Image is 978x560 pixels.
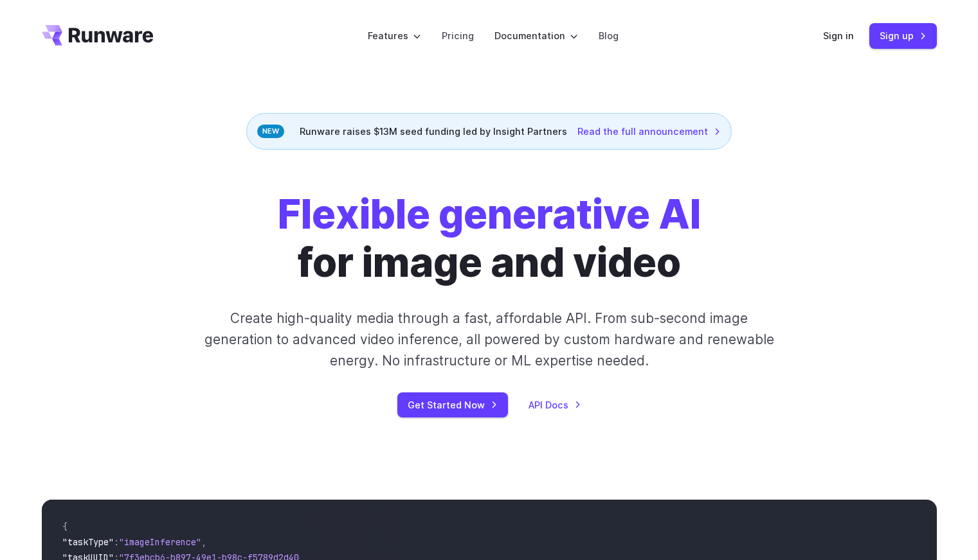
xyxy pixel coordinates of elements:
[62,536,114,548] span: "taskType"
[278,191,701,287] h1: for image and video
[442,28,474,43] a: Pricing
[494,28,578,43] label: Documentation
[823,28,854,43] a: Sign in
[368,28,421,43] label: Features
[869,23,937,48] a: Sign up
[42,25,154,46] a: Go to /
[599,28,619,43] a: Blog
[278,190,701,238] strong: Flexible generative AI
[529,398,581,412] a: API Docs
[397,392,508,417] a: Get Started Now
[119,536,201,548] span: "imageInference"
[577,124,721,139] a: Read the full announcement
[246,113,732,150] div: Runware raises $13M seed funding led by Insight Partners
[203,308,775,372] p: Create high-quality media through a fast, affordable API. From sub-second image generation to adv...
[201,536,206,548] span: ,
[62,521,68,532] span: {
[114,536,119,548] span: :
